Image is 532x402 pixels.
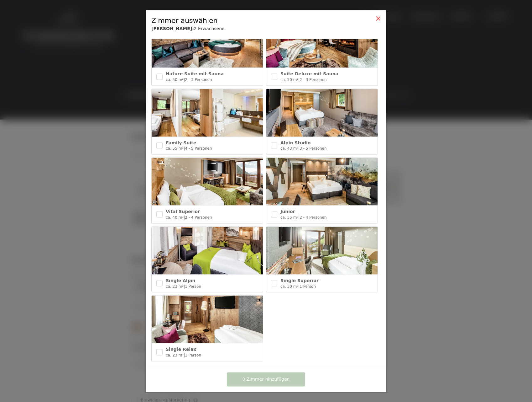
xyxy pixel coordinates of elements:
[280,284,298,288] span: ca. 30 m²
[166,140,196,145] span: Family Suite
[185,146,212,151] span: 4 - 5 Personen
[152,158,263,206] img: Vital Superior
[152,227,263,274] img: Single Alpin
[280,215,298,219] span: ca. 35 m²
[152,20,263,68] img: Nature Suite mit Sauna
[280,146,298,151] span: ca. 43 m²
[185,353,201,357] span: 1 Person
[300,146,326,151] span: 3 - 5 Personen
[298,284,300,288] span: |
[184,215,185,219] span: |
[300,77,326,82] span: 2 - 3 Personen
[266,227,378,274] img: Single Superior
[151,16,361,25] div: Zimmer auswählen
[166,353,184,357] span: ca. 23 m²
[185,284,201,288] span: 1 Person
[184,353,185,357] span: |
[280,278,319,283] span: Single Superior
[166,71,224,76] span: Nature Suite mit Sauna
[184,77,185,82] span: |
[151,26,194,31] b: [PERSON_NAME]:
[166,347,196,352] span: Single Relax
[300,284,316,288] span: 1 Person
[280,140,310,145] span: Alpin Studio
[280,209,295,214] span: Junior
[184,284,185,288] span: |
[152,296,263,343] img: Single Relax
[300,215,326,219] span: 2 - 4 Personen
[166,278,195,283] span: Single Alpin
[266,89,378,137] img: Alpin Studio
[298,215,300,219] span: |
[185,215,212,219] span: 2 - 4 Personen
[166,77,184,82] span: ca. 50 m²
[194,26,225,31] span: 2 Erwachsene
[166,209,200,214] span: Vital Superior
[266,158,378,206] img: Junior
[298,146,300,151] span: |
[166,284,184,288] span: ca. 23 m²
[166,146,184,151] span: ca. 55 m²
[280,77,298,82] span: ca. 50 m²
[152,89,263,137] img: Family Suite
[184,146,185,151] span: |
[166,215,184,219] span: ca. 40 m²
[280,71,338,76] span: Suite Deluxe mit Sauna
[185,77,212,82] span: 2 - 3 Personen
[266,20,378,68] img: Suite Deluxe mit Sauna
[298,77,300,82] span: |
